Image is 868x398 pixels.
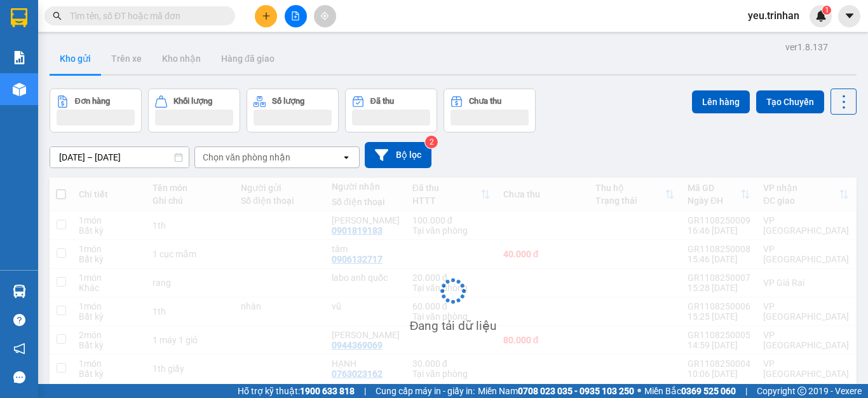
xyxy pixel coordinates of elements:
[824,6,829,15] span: 1
[285,5,307,27] button: file-add
[365,142,431,168] button: Bộ lọc
[797,387,806,395] span: copyright
[203,151,290,164] div: Chọn văn phòng nhận
[738,8,810,24] span: yeu.trinhan
[101,43,152,74] button: Trên xe
[444,89,536,132] button: Chưa thu
[314,5,336,27] button: aim
[148,89,240,132] button: Khối lượng
[320,11,329,20] span: aim
[50,147,189,167] input: Select a date range.
[11,8,27,27] img: logo-vxr
[75,97,110,106] div: Đơn hàng
[13,314,25,326] span: question-circle
[238,384,355,398] span: Hỗ trợ kỹ thuật:
[838,5,860,27] button: caret-down
[50,89,142,132] button: Đơn hàng
[478,384,634,398] span: Miền Nam
[410,316,497,336] div: Đang tải dữ liệu
[291,11,300,20] span: file-add
[518,386,634,396] strong: 0708 023 035 - 0935 103 250
[376,384,475,398] span: Cung cấp máy in - giấy in:
[53,11,62,20] span: search
[211,43,285,74] button: Hàng đã giao
[681,386,736,396] strong: 0369 525 060
[255,5,277,27] button: plus
[637,388,641,394] span: ⚪️
[785,40,828,54] div: ver 1.8.137
[756,90,824,113] button: Tạo Chuyến
[425,136,438,148] sup: 2
[822,6,831,15] sup: 1
[262,11,271,20] span: plus
[745,384,747,398] span: |
[815,10,827,22] img: icon-new-feature
[345,89,437,132] button: Đã thu
[364,384,366,398] span: |
[644,384,736,398] span: Miền Bắc
[370,97,394,106] div: Đã thu
[692,90,750,113] button: Lên hàng
[844,10,855,22] span: caret-down
[13,343,25,355] span: notification
[13,83,26,96] img: warehouse-icon
[13,51,26,64] img: solution-icon
[469,97,501,106] div: Chưa thu
[70,9,220,23] input: Tìm tên, số ĐT hoặc mã đơn
[173,97,212,106] div: Khối lượng
[152,43,211,74] button: Kho nhận
[272,97,304,106] div: Số lượng
[13,371,25,383] span: message
[341,152,351,162] svg: open
[247,89,339,132] button: Số lượng
[300,386,355,396] strong: 1900 633 818
[50,43,101,74] button: Kho gửi
[13,285,26,298] img: warehouse-icon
